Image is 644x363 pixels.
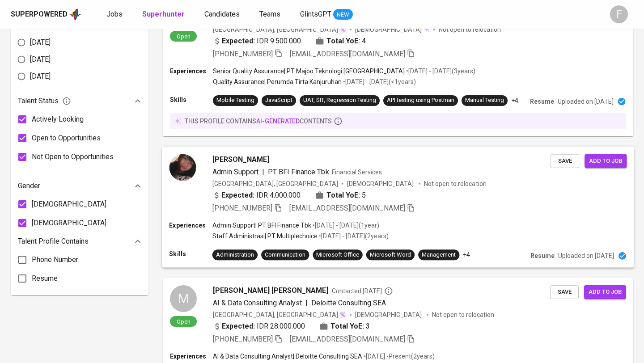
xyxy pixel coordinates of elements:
span: GlintsGPT [300,10,331,18]
img: c46825b88578b9ad0a48084c4fb6370a.jpg [169,154,196,181]
div: API testing using Postman [387,96,454,105]
span: Add to job [589,287,622,297]
p: Not open to relocation [439,25,501,34]
p: Skills [169,249,212,258]
span: [DATE] [30,71,51,82]
img: app logo [69,8,81,21]
div: F [610,5,628,23]
p: • [DATE] - [DATE] ( 3 years ) [405,67,475,76]
p: Experiences [170,352,213,361]
svg: By Batam recruiter [384,287,393,295]
span: Not Open to Opportunities [32,152,114,162]
p: Uploaded on [DATE] [558,251,614,260]
a: Candidates [204,9,241,20]
div: UAT, SIT, Regression Testing [303,96,376,105]
span: Add to job [589,156,622,166]
span: [EMAIL_ADDRESS][DOMAIN_NAME] [290,335,405,343]
p: AI & Data Consulting Analyst | Deloitte Consulting SEA [213,352,362,361]
p: • [DATE] - [DATE] ( <1 years ) [342,77,416,86]
div: M [170,285,197,312]
span: Talent Status [18,96,71,106]
button: Save [551,154,579,168]
div: [GEOGRAPHIC_DATA], [GEOGRAPHIC_DATA] [213,25,346,34]
span: [PERSON_NAME] [212,154,269,165]
span: [PHONE_NUMBER] [212,204,272,212]
span: Jobs [106,10,123,18]
span: [EMAIL_ADDRESS][DOMAIN_NAME] [290,50,405,58]
b: Total YoE: [330,321,364,332]
p: Experiences [169,221,212,230]
p: • [DATE] - [DATE] ( 1 year ) [311,221,379,230]
span: Admin Support [212,167,258,176]
div: Gender [18,177,141,195]
div: Superpowered [11,9,68,20]
p: this profile contains contents [185,117,332,126]
a: [PERSON_NAME]Admin Support|PT BFI Finance TbkFinancial Services[GEOGRAPHIC_DATA], [GEOGRAPHIC_DAT... [163,147,633,267]
img: magic_wand.svg [339,311,346,318]
b: Expected: [222,321,255,332]
p: +4 [463,250,470,259]
span: [DEMOGRAPHIC_DATA] [32,218,106,228]
a: Teams [259,9,282,20]
p: • [DATE] - Present ( 2 years ) [362,352,435,361]
b: Total YoE: [326,190,360,201]
span: [PERSON_NAME] [PERSON_NAME] [213,285,328,296]
p: • [DATE] - [DATE] ( 2 years ) [318,232,388,241]
div: IDR 4.000.000 [212,190,301,201]
span: Resume [32,273,58,284]
span: Open to Opportunities [32,133,101,144]
span: Deloitte Consulting SEA [311,299,386,307]
span: 5 [362,190,366,201]
span: Save [555,287,574,297]
a: Jobs [106,9,124,20]
span: [DATE] [30,37,51,48]
p: Not open to relocation [432,310,494,319]
p: Resume [530,97,554,106]
b: Expected: [222,36,255,46]
p: Not open to relocation [424,179,486,188]
span: [EMAIL_ADDRESS][DOMAIN_NAME] [289,204,405,212]
span: 4 [362,36,366,46]
button: Add to job [585,154,627,168]
span: Open [173,318,194,325]
div: Talent Status [18,92,141,110]
span: Contacted [DATE] [332,287,393,295]
button: Add to job [584,285,626,299]
b: Expected: [221,190,254,201]
div: Communication [265,251,305,259]
div: Administration [216,251,254,259]
span: Teams [259,10,280,18]
div: Mobile Testing [216,96,254,105]
a: GlintsGPT NEW [300,9,353,20]
div: Microsoft Office [316,251,359,259]
span: Financial Services [332,168,382,175]
p: Staff Administrasi | PT Multiplechoice [212,232,318,241]
span: AI & Data Consulting Analyst [213,299,302,307]
span: Candidates [204,10,240,18]
span: 3 [366,321,370,332]
div: IDR 9.500.000 [213,36,301,46]
p: Talent Profile Contains [18,236,89,247]
span: [DEMOGRAPHIC_DATA] [355,25,423,34]
div: JavaScript [265,96,292,105]
span: [PHONE_NUMBER] [213,50,273,58]
div: [GEOGRAPHIC_DATA], [GEOGRAPHIC_DATA] [213,310,346,319]
p: Experiences [170,67,213,76]
span: PT BFI Finance Tbk [268,167,329,176]
span: [PHONE_NUMBER] [213,335,273,343]
p: Quality Assurance | Perumda Tirta Kanjuruhan [213,77,342,86]
span: Open [173,33,194,40]
div: Manual Testing [465,96,504,105]
span: NEW [333,10,353,19]
a: Superpoweredapp logo [11,8,81,21]
a: Superhunter [142,9,186,20]
p: Gender [18,181,40,191]
span: [DEMOGRAPHIC_DATA] [355,310,423,319]
p: Uploaded on [DATE] [558,97,614,106]
div: IDR 28.000.000 [213,321,305,332]
b: Superhunter [142,10,185,18]
p: Skills [170,95,213,104]
p: +4 [511,96,518,105]
b: Total YoE: [326,36,360,46]
div: Microsoft Word [370,251,411,259]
